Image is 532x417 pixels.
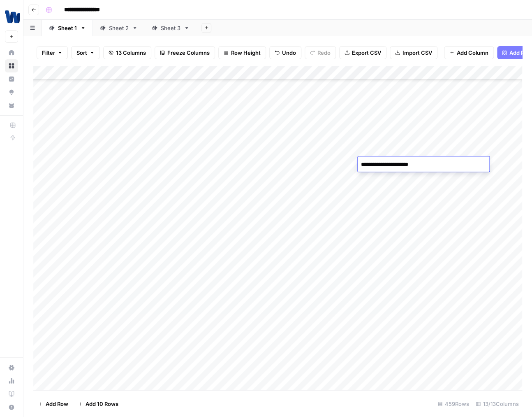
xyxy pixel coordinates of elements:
button: Workspace: Wyndly [5,7,18,27]
button: Export CSV [339,46,386,59]
span: Export CSV [352,49,381,57]
span: Import CSV [402,49,432,57]
a: Insights [5,72,18,86]
a: Learning Hub [5,387,18,401]
button: Undo [269,46,301,59]
button: Filter [37,46,68,59]
button: Redo [305,46,336,59]
button: Freeze Columns [155,46,215,59]
button: Help + Support [5,401,18,414]
div: Sheet 3 [161,24,180,32]
span: Add 10 Rows [86,400,118,408]
div: 459 Rows [434,397,472,410]
div: Sheet 1 [58,24,77,32]
a: Settings [5,361,18,374]
span: Add Column [457,49,488,57]
a: Browse [5,59,18,72]
a: Opportunities [5,86,18,99]
span: Sort [76,49,87,57]
button: Add Row [33,397,73,410]
span: Filter [42,49,55,57]
a: Home [5,46,18,59]
a: Sheet 1 [42,20,93,36]
button: 13 Columns [103,46,151,59]
button: Sort [71,46,100,59]
a: Your Data [5,99,18,112]
a: Sheet 2 [93,20,145,36]
button: Row Height [218,46,266,59]
span: Freeze Columns [167,49,210,57]
span: Redo [317,49,331,57]
div: 13/13 Columns [472,397,522,410]
button: Add Column [444,46,494,59]
a: Usage [5,374,18,387]
div: Sheet 2 [109,24,129,32]
span: 13 Columns [116,49,146,57]
button: Add 10 Rows [73,397,123,410]
span: Undo [282,49,296,57]
img: Wyndly Logo [5,9,20,24]
span: Add Row [46,400,68,408]
button: Import CSV [390,46,437,59]
a: Sheet 3 [145,20,197,36]
span: Row Height [231,49,261,57]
